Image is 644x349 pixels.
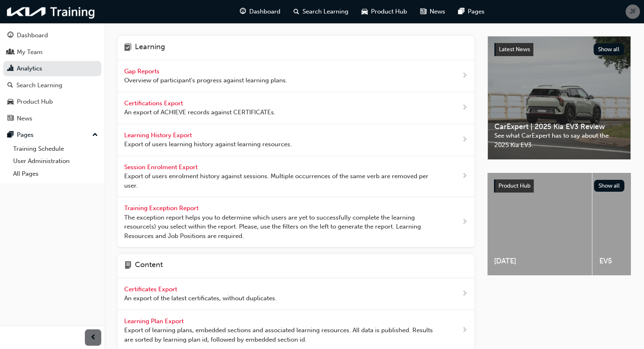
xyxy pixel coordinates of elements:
span: Product Hub [498,182,530,189]
span: Gap Reports [124,68,161,75]
span: An export of ACHIEVE records against CERTIFICATEs. [124,108,275,117]
a: car-iconProduct Hub [355,3,414,20]
a: Certificates Export An export of the latest certificates, without duplicates.next-icon [118,278,474,310]
span: up-icon [92,130,98,141]
span: CarExpert | 2025 Kia EV3 Review [494,122,624,131]
span: next-icon [462,103,468,113]
span: next-icon [462,217,468,227]
a: Dashboard [3,28,101,43]
span: Certifications Export [124,100,184,107]
span: next-icon [462,171,468,181]
h4: Content [135,261,163,271]
a: All Pages [10,168,101,180]
span: Search Learning [303,7,348,16]
span: pages-icon [458,7,464,17]
div: My Team [17,48,43,57]
span: The exception report helps you to determine which users are yet to successfully complete the lear... [124,213,435,241]
span: Session Enrolment Export [124,163,199,171]
span: car-icon [7,98,14,106]
div: Product Hub [17,97,53,107]
span: Dashboard [249,7,280,16]
span: pages-icon [7,131,14,139]
a: Gap Reports Overview of participant's progress against learning plans.next-icon [118,60,474,92]
span: guage-icon [7,32,14,39]
a: Analytics [3,61,101,76]
a: guage-iconDashboard [233,3,287,20]
button: Pages [3,127,101,143]
img: kia-training [4,3,98,20]
span: search-icon [7,82,13,89]
button: Show all [594,43,624,55]
span: news-icon [7,115,14,122]
span: Learning History Export [124,131,193,139]
span: Export of users learning history against learning resources. [124,140,292,149]
a: User Administration [10,155,101,168]
div: Pages [17,130,34,140]
span: chart-icon [7,65,14,73]
span: search-icon [294,7,299,17]
span: car-icon [362,7,368,17]
h4: Learning [135,43,165,53]
button: JF [626,5,640,19]
span: Latest News [499,46,530,53]
span: next-icon [462,71,468,81]
div: News [17,114,32,123]
a: search-iconSearch Learning [287,3,355,20]
span: JF [630,7,636,16]
a: Certifications Export An export of ACHIEVE records against CERTIFICATEs.next-icon [118,92,474,124]
button: Show all [594,180,625,192]
span: news-icon [420,7,426,17]
span: An export of the latest certificates, without duplicates. [124,294,277,303]
a: Product HubShow all [494,179,624,193]
span: next-icon [462,289,468,299]
span: Training Exception Report [124,204,200,212]
a: Learning History Export Export of users learning history against learning resources.next-icon [118,124,474,156]
span: Export of users enrolment history against sessions. Multiple occurrences of the same verb are rem... [124,172,435,190]
button: DashboardMy TeamAnalyticsSearch LearningProduct HubNews [3,26,101,127]
span: people-icon [7,49,14,56]
a: Product Hub [3,94,101,109]
span: News [430,7,445,16]
div: Dashboard [17,31,48,40]
span: Export of learning plans, embedded sections and associated learning resources. All data is publis... [124,326,435,344]
a: Latest NewsShow allCarExpert | 2025 Kia EV3 ReviewSee what CarExpert has to say about the 2025 Ki... [487,36,631,160]
a: Training Schedule [10,143,101,155]
span: Overview of participant's progress against learning plans. [124,76,287,85]
a: Search Learning [3,78,101,93]
span: page-icon [124,261,132,271]
a: Training Exception Report The exception report helps you to determine which users are yet to succ... [118,197,474,247]
span: Certificates Export [124,286,179,293]
a: [DATE] [487,173,592,275]
span: See what CarExpert has to say about the 2025 Kia EV3. [494,131,624,150]
a: Session Enrolment Export Export of users enrolment history against sessions. Multiple occurrences... [118,156,474,197]
a: pages-iconPages [452,3,491,20]
span: learning-icon [124,43,132,53]
a: My Team [3,45,101,60]
span: guage-icon [240,7,246,17]
a: News [3,111,101,126]
span: prev-icon [90,333,96,343]
span: [DATE] [494,256,585,266]
span: next-icon [462,135,468,145]
a: Latest NewsShow all [494,43,624,56]
span: Learning Plan Export [124,317,185,325]
span: Product Hub [371,7,407,16]
a: news-iconNews [414,3,452,20]
span: Pages [468,7,485,16]
div: Search Learning [16,81,62,90]
span: next-icon [462,325,468,335]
